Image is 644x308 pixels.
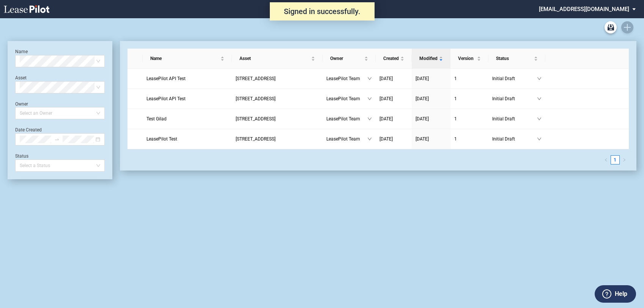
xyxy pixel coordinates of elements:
[270,2,375,21] div: Signed in successfully.
[367,117,372,121] span: down
[492,115,537,123] span: Initial Draft
[620,155,629,164] li: Next Page
[496,55,532,62] span: Status
[150,55,219,62] span: Name
[454,135,485,143] a: 1
[454,95,485,103] a: 1
[416,96,429,101] span: [DATE]
[419,55,438,62] span: Modified
[379,136,393,142] span: [DATE]
[15,101,28,107] label: Owner
[416,75,447,82] a: [DATE]
[454,136,457,142] span: 1
[454,75,485,82] a: 1
[379,76,393,81] span: [DATE]
[367,137,372,141] span: down
[537,137,542,141] span: down
[379,75,408,82] a: [DATE]
[537,117,542,121] span: down
[326,75,367,82] span: LeasePilot Team
[146,115,228,123] a: Test Gilad
[458,55,476,62] span: Version
[416,76,429,81] span: [DATE]
[537,96,542,101] span: down
[326,135,367,143] span: LeasePilot Team
[143,49,232,69] th: Name
[146,75,228,82] a: LeasePilot API Test
[383,55,399,62] span: Created
[450,49,488,69] th: Version
[454,115,485,123] a: 1
[236,95,319,103] a: [STREET_ADDRESS]
[601,155,611,164] button: left
[611,156,619,164] a: 1
[416,135,447,143] a: [DATE]
[454,96,457,101] span: 1
[379,115,408,123] a: [DATE]
[330,55,363,62] span: Owner
[454,116,457,122] span: 1
[146,76,186,81] span: LeasePilot API Test
[620,155,629,164] button: right
[232,49,323,69] th: Asset
[15,153,28,159] label: Status
[15,127,42,133] label: Date Created
[379,116,393,122] span: [DATE]
[416,115,447,123] a: [DATE]
[488,49,545,69] th: Status
[595,285,636,303] button: Help
[239,55,310,62] span: Asset
[15,75,27,81] label: Asset
[379,96,393,101] span: [DATE]
[376,49,412,69] th: Created
[146,95,228,103] a: LeasePilot API Test
[412,49,450,69] th: Modified
[236,76,276,81] span: 109 State Street
[379,95,408,103] a: [DATE]
[54,137,60,142] span: to
[615,289,627,299] label: Help
[236,136,276,142] span: 109 State Street
[326,95,367,103] span: LeasePilot Team
[146,136,177,142] span: LeasePilot Test
[236,96,276,101] span: 109 State Street
[326,115,367,123] span: LeasePilot Team
[146,116,167,122] span: Test Gilad
[379,135,408,143] a: [DATE]
[15,49,28,54] label: Name
[367,96,372,101] span: down
[601,155,611,164] li: Previous Page
[146,135,228,143] a: LeasePilot Test
[454,76,457,81] span: 1
[416,136,429,142] span: [DATE]
[492,135,537,143] span: Initial Draft
[236,115,319,123] a: [STREET_ADDRESS]
[537,76,542,81] span: down
[236,116,276,122] span: 109 State Street
[611,155,620,164] li: 1
[236,75,319,82] a: [STREET_ADDRESS]
[367,76,372,81] span: down
[416,116,429,122] span: [DATE]
[492,95,537,103] span: Initial Draft
[146,96,186,101] span: LeasePilot API Test
[54,137,60,142] span: swap-right
[416,95,447,103] a: [DATE]
[236,135,319,143] a: [STREET_ADDRESS]
[605,21,617,33] a: Archive
[604,158,608,162] span: left
[323,49,376,69] th: Owner
[492,75,537,82] span: Initial Draft
[622,158,626,162] span: right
